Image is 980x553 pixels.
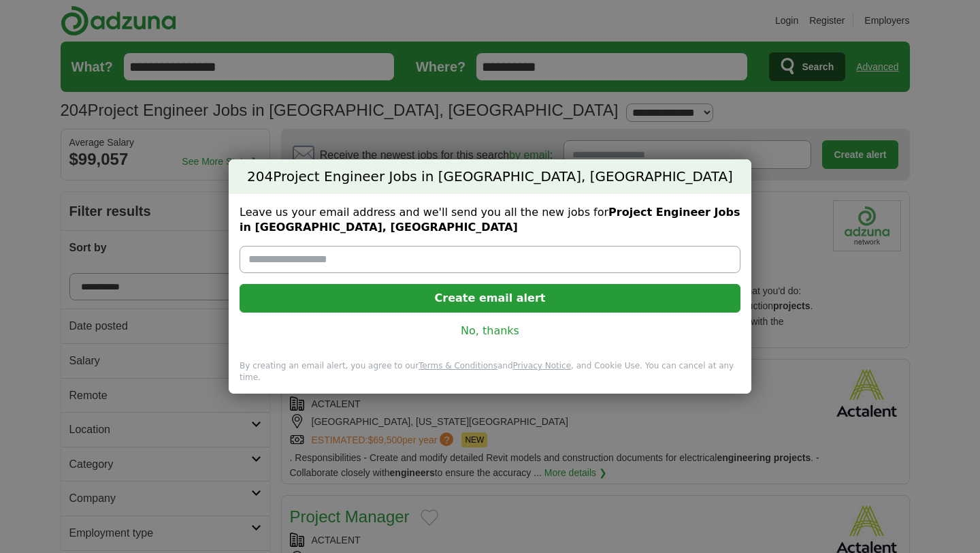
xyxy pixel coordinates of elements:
label: Leave us your email address and we'll send you all the new jobs for [240,205,740,235]
span: 204 [247,168,273,187]
div: By creating an email alert, you agree to our and , and Cookie Use. You can cancel at any time. [229,360,751,394]
a: No, thanks [250,323,730,338]
button: Create email alert [240,284,740,313]
a: Privacy Notice [513,361,572,370]
h2: Project Engineer Jobs in [GEOGRAPHIC_DATA], [GEOGRAPHIC_DATA] [229,159,751,195]
a: Terms & Conditions [419,361,497,370]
